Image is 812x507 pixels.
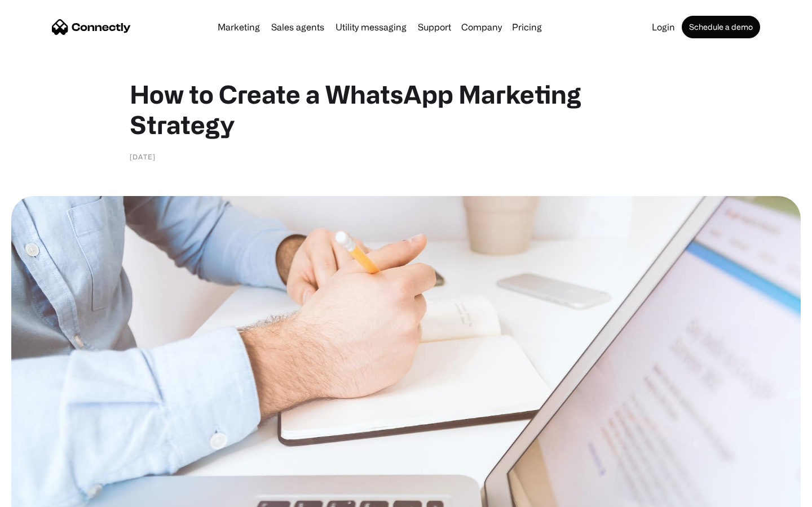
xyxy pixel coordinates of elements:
div: [DATE] [130,151,156,162]
aside: Language selected: English [11,487,68,503]
a: Login [647,23,679,32]
div: Company [461,19,502,35]
a: Sales agents [267,23,329,32]
a: Schedule a demo [682,16,760,38]
h1: How to Create a WhatsApp Marketing Strategy [130,79,682,140]
a: Pricing [507,23,546,32]
ul: Language list [23,487,68,503]
a: Support [413,23,456,32]
a: Marketing [213,23,264,32]
a: Utility messaging [331,23,411,32]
